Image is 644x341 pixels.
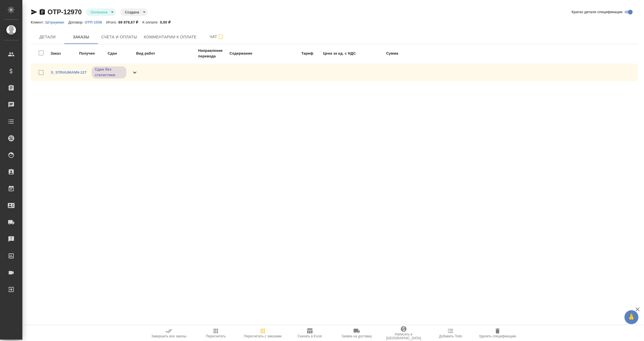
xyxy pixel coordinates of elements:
p: 69 878,67 ₽ [118,20,142,24]
a: S_STRAUMANN-127 [51,70,87,74]
td: Получен [79,48,107,59]
p: Договор: [68,20,85,24]
button: Оплачена [89,10,109,15]
button: Скопировать ссылку для ЯМессенджера [31,9,37,15]
span: 🙏 [627,311,636,323]
span: Чат [203,33,230,40]
a: OTP-12970 [48,8,82,16]
td: Сумма [357,48,399,59]
span: Счета и оплаты [101,34,137,41]
td: Сдан [107,48,135,59]
p: 0,00 ₽ [160,20,175,24]
p: Итого: [106,20,118,24]
p: Сдан без статистики [95,67,123,78]
p: К оплате: [142,20,160,24]
button: 🙏 [624,310,638,324]
div: Оплачена [86,8,116,16]
td: Содержание [229,48,274,59]
span: Заказы [68,34,94,41]
td: Направление перевода [198,48,229,59]
span: Комментарии к оплате [144,34,197,41]
a: ОТП-1036 [85,20,106,24]
td: Цена за ед. с НДС [314,48,356,59]
button: Скопировать ссылку [39,9,46,15]
a: Штрауман [45,20,68,24]
span: Детали [34,34,61,41]
td: Заказ [50,48,78,59]
p: Клиент: [31,20,45,24]
div: Оплачена [120,8,147,16]
button: Создана [123,10,141,15]
svg: Подписаться [217,34,224,40]
td: Тариф [274,48,314,59]
span: Кратко детали спецификации [572,9,622,15]
p: ОТП-1036 [85,20,106,24]
td: Вид работ [136,48,197,59]
div: S_STRAUMANN-127Сдан без статистики [31,64,638,81]
p: Штрауман [45,20,68,24]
